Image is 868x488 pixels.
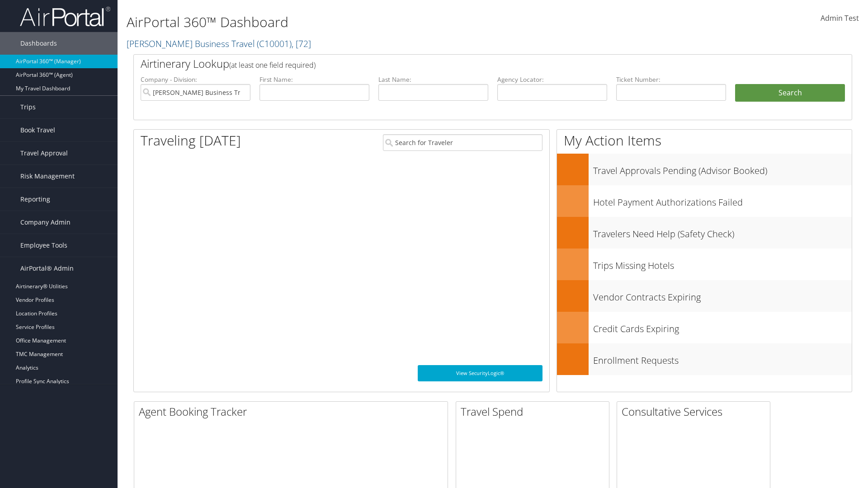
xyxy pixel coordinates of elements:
[593,350,852,367] h3: Enrollment Requests
[557,280,852,312] a: Vendor Contracts Expiring
[20,6,110,27] img: airportal-logo.png
[292,38,311,50] span: , [ 72 ]
[461,404,609,419] h2: Travel Spend
[229,60,316,70] span: (at least one field required)
[418,365,542,381] a: View SecurityLogic®
[257,38,292,50] span: ( C10001 )
[20,119,55,141] span: Book Travel
[557,154,852,185] a: Travel Approvals Pending (Advisor Booked)
[127,13,615,32] h1: AirPortal 360™ Dashboard
[557,217,852,249] a: Travelers Need Help (Safety Check)
[735,84,845,102] button: Search
[20,234,67,257] span: Employee Tools
[20,32,57,55] span: Dashboards
[821,5,859,33] a: Admin Test
[557,131,852,150] h1: My Action Items
[139,404,448,419] h2: Agent Booking Tracker
[557,185,852,217] a: Hotel Payment Authorizations Failed
[20,96,36,118] span: Trips
[20,211,71,234] span: Company Admin
[141,56,785,71] h2: Airtinerary Lookup
[141,131,241,150] h1: Traveling [DATE]
[141,75,250,84] label: Company - Division:
[20,142,68,164] span: Travel Approval
[821,13,859,23] span: Admin Test
[557,312,852,343] a: Credit Cards Expiring
[127,38,311,50] a: [PERSON_NAME] Business Travel
[557,249,852,280] a: Trips Missing Hotels
[557,343,852,375] a: Enrollment Requests
[616,75,726,84] label: Ticket Number:
[259,75,369,84] label: First Name:
[383,134,542,151] input: Search for Traveler
[20,165,75,188] span: Risk Management
[378,75,488,84] label: Last Name:
[593,223,852,240] h3: Travelers Need Help (Safety Check)
[497,75,607,84] label: Agency Locator:
[20,257,74,280] span: AirPortal® Admin
[593,160,852,177] h3: Travel Approvals Pending (Advisor Booked)
[622,404,770,419] h2: Consultative Services
[593,192,852,209] h3: Hotel Payment Authorizations Failed
[593,286,852,304] h3: Vendor Contracts Expiring
[593,318,852,335] h3: Credit Cards Expiring
[593,255,852,272] h3: Trips Missing Hotels
[20,188,50,211] span: Reporting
